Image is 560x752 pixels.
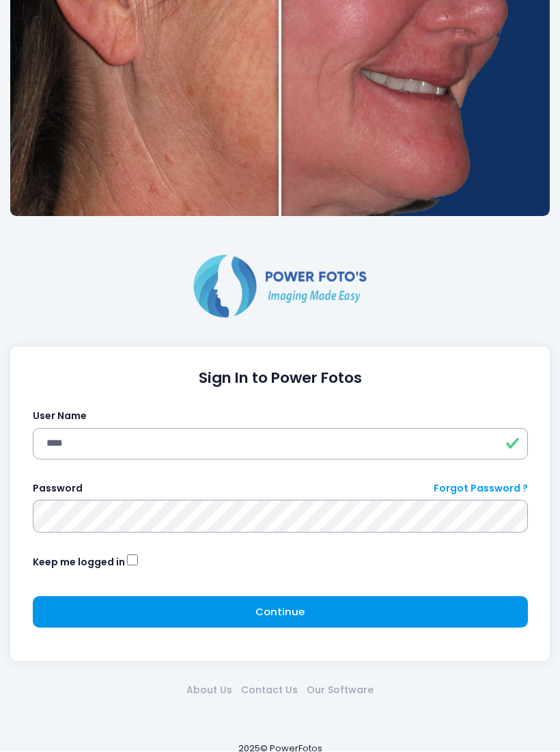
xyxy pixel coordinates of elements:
h1: Sign In to Power Fotos [33,370,528,388]
label: Keep me logged in [33,556,125,570]
label: User Name [33,409,87,424]
span: Continue [255,605,305,619]
a: Contact Us [237,684,303,698]
label: Password [33,482,83,496]
a: Our Software [303,684,378,698]
img: Logo [188,252,372,321]
a: Forgot Password ? [434,482,528,496]
button: Continue [33,597,528,628]
a: About Us [182,684,237,698]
